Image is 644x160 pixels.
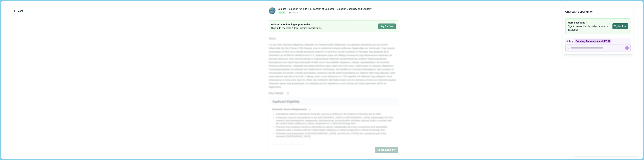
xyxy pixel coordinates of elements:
span: Active [278,11,285,14]
span: Sign-in to see state & local funding opportunities. [271,26,322,30]
button: More [11,8,25,14]
div: Chat with opportunity [565,10,593,14]
span: Unlock more funding opportunities [271,23,322,26]
button: Try for free [378,24,396,29]
div: Funding Announcement (FOA) [575,39,611,43]
span: More [17,10,23,12]
button: Check Eligibility [375,147,398,153]
button: Try for free [612,23,628,29]
div: Rolling [289,11,298,14]
div: Defense Production Act Title III Expansion of Domestic Production Capability and Capacity [278,7,371,11]
span: More questions? [568,21,611,25]
span: Sign-in to ask directly and get answers 10x faster [568,25,611,32]
div: Asking [565,38,631,44]
img: DOD.png [269,7,276,14]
